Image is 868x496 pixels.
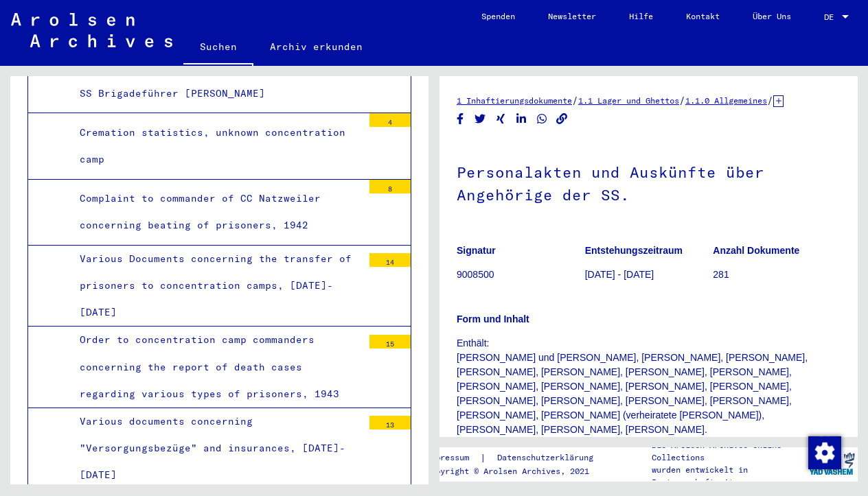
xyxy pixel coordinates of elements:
span: DE [824,12,839,22]
b: Entstehungszeitraum [585,245,683,256]
p: Die Arolsen Archives Online-Collections [652,439,806,464]
img: yv_logo.png [806,447,858,481]
div: 15 [369,335,411,349]
div: Various documents concerning "Versorgungsbezüge" and insurances, [DATE]-[DATE] [69,408,363,489]
p: 281 [713,268,841,282]
a: Suchen [183,30,253,66]
a: Archiv erkunden [253,30,379,63]
div: Cremation statistics, unknown concentration camp [69,119,363,173]
a: 1.1 Lager und Ghettos [578,95,679,106]
b: Anzahl Dokumente [713,245,799,256]
span: / [679,94,685,106]
h1: Personalakten und Auskünfte über Angehörige der SS. [457,141,841,224]
div: | [426,451,610,465]
a: 1 Inhaftierungsdokumente [457,95,572,106]
button: Share on Xing [494,110,508,128]
button: Share on WhatsApp [535,110,549,128]
button: Copy link [555,110,569,128]
button: Share on Twitter [473,110,488,128]
div: 8 [369,180,411,193]
p: 9008500 [457,268,584,282]
span: / [572,94,578,106]
a: Impressum [426,451,480,465]
p: [DATE] - [DATE] [585,268,713,282]
a: Datenschutzerklärung [486,451,610,465]
b: Form und Inhalt [457,314,529,324]
a: 1.1.0 Allgemeines [685,95,767,106]
b: Signatur [457,245,496,256]
div: Various Documents concerning the transfer of prisoners to concentration camps, [DATE]-[DATE] [69,246,363,327]
div: Statemnet made by [PERSON_NAME] reporting of SS Brigadeführer [PERSON_NAME] [69,54,363,107]
div: Order to concentration camp commanders concerning the report of death cases regarding various typ... [69,327,363,408]
img: Zustimmung ändern [808,436,841,469]
img: Arolsen_neg.svg [11,13,172,47]
div: 4 [369,113,411,127]
div: 14 [369,253,411,267]
div: 13 [369,416,411,429]
p: Copyright © Arolsen Archives, 2021 [426,465,610,477]
div: Complaint to commander of CC Natzweiler concerning beating of prisoners, 1942 [69,185,363,239]
p: wurden entwickelt in Partnerschaft mit [652,464,806,488]
button: Share on Facebook [453,110,468,128]
button: Share on LinkedIn [514,110,529,128]
span: / [767,94,773,106]
p: Enthält: [PERSON_NAME] und [PERSON_NAME], [PERSON_NAME], [PERSON_NAME], [PERSON_NAME], [PERSON_NA... [457,336,841,437]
